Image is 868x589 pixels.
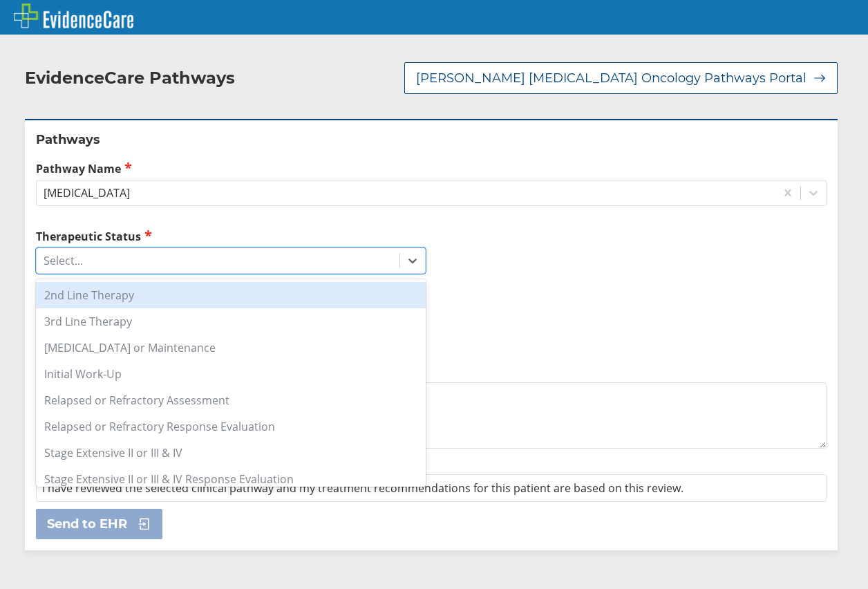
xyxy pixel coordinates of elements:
[36,509,162,539] button: Send to EHR
[42,480,683,496] span: I have reviewed the selected clinical pathway and my treatment recommendations for this patient a...
[416,70,806,86] span: [PERSON_NAME] [MEDICAL_DATA] Oncology Pathways Portal
[36,131,827,148] h2: Pathways
[36,228,426,244] label: Therapeutic Status
[44,185,130,200] div: [MEDICAL_DATA]
[36,282,426,308] div: 2nd Line Therapy
[36,413,426,440] div: Relapsed or Refractory Response Evaluation
[36,335,426,361] div: [MEDICAL_DATA] or Maintenance
[36,440,426,466] div: Stage Extensive II or III & IV
[36,308,426,335] div: 3rd Line Therapy
[47,516,127,532] span: Send to EHR
[14,3,133,28] img: EvidenceCare
[36,364,827,379] label: Additional Details
[404,62,838,94] button: [PERSON_NAME] [MEDICAL_DATA] Oncology Pathways Portal
[36,361,426,387] div: Initial Work-Up
[36,387,426,413] div: Relapsed or Refractory Assessment
[25,68,235,88] h2: EvidenceCare Pathways
[36,160,827,176] label: Pathway Name
[44,253,83,268] div: Select...
[36,466,426,492] div: Stage Extensive II or III & IV Response Evaluation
